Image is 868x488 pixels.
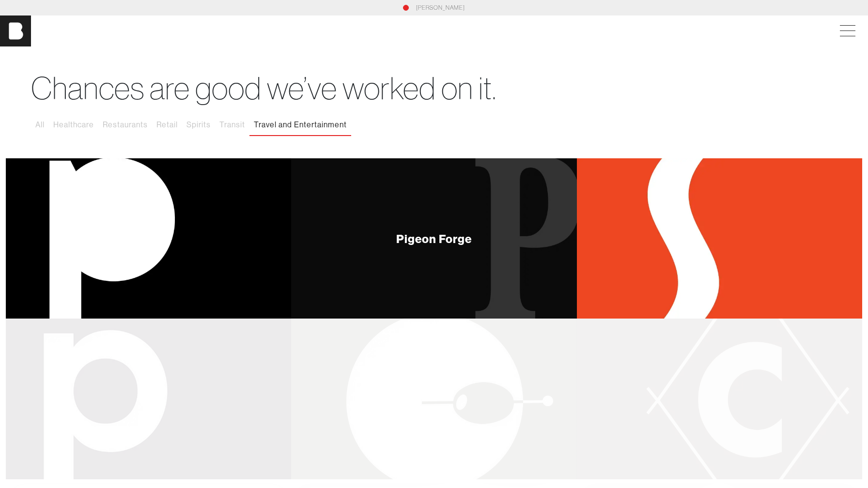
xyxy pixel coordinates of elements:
button: Healthcare [49,115,98,135]
div: Pigeon Forge [396,233,472,244]
a: [PERSON_NAME] [416,3,465,12]
button: Transit [215,115,249,135]
h1: Chances are good we’ve worked on it. [31,70,837,107]
button: Spirits [182,115,215,135]
button: Restaurants [98,115,152,135]
button: All [31,115,49,135]
button: Retail [152,115,182,135]
button: Travel and Entertainment [249,115,351,135]
a: Pigeon Forge [291,158,576,319]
